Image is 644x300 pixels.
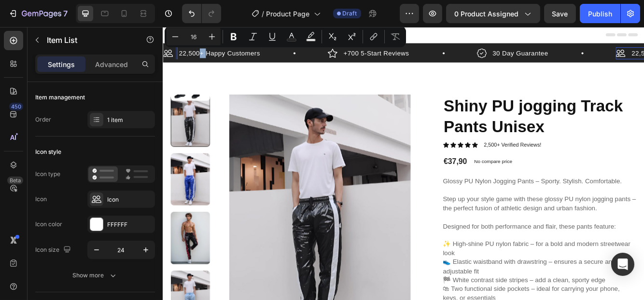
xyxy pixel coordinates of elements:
[9,103,23,110] div: 450
[35,170,60,178] div: Icon type
[266,9,310,19] span: Product Page
[63,8,68,19] p: 7
[107,195,153,204] div: Icon
[35,115,51,124] div: Order
[35,195,47,204] div: Icon
[611,253,634,276] div: Open Intercom Messenger
[107,220,153,229] div: FFFFFF
[337,182,552,190] span: Glossy PU Nylon Jogging Pants – Sporty. Stylish. Comfortable.
[552,10,568,18] span: Save
[4,4,72,23] button: 7
[95,59,128,69] p: Advanced
[337,257,562,276] span: ✨ High-shine PU nylon fabric – for a bold and modern streetwear look
[337,236,545,244] span: Designed for both performance and flair, these pants feature:
[35,220,62,229] div: Icon color
[47,34,129,46] p: Item List
[48,59,75,69] p: Settings
[446,4,540,23] button: 0 product assigned
[337,82,570,134] h1: Shiny PU jogging Track Pants Unisex
[35,244,73,257] div: Icon size
[337,155,367,169] div: €37,90
[544,4,576,23] button: Save
[165,26,406,47] div: Editor contextual toolbar
[588,9,612,19] div: Publish
[375,159,420,165] p: No compare price
[35,267,155,284] button: Show more
[7,177,23,184] div: Beta
[182,4,221,23] div: Undo/Redo
[454,9,518,19] span: 0 product assigned
[163,27,644,300] iframe: Design area
[107,116,153,124] div: 1 item
[386,138,455,147] p: 2,500+ Verified Reviews!
[35,93,85,102] div: Item management
[343,9,357,18] span: Draft
[337,203,569,222] span: Step up your style game with these glossy PU nylon jogging pants – the perfect fusion of athletic...
[337,279,545,298] span: 👟 Elastic waistband with drawstring – ensures a secure and adjustable fit
[73,271,118,280] div: Show more
[35,148,61,156] div: Icon style
[580,4,620,23] button: Publish
[262,9,265,19] span: /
